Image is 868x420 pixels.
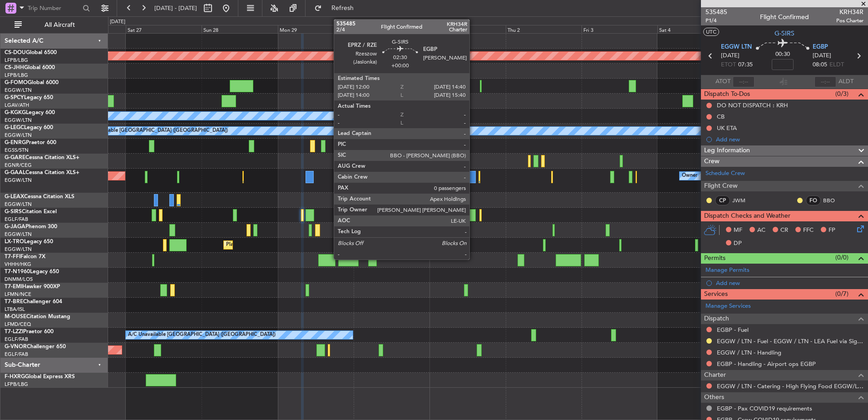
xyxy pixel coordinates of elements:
div: Planned Maint [GEOGRAPHIC_DATA] ([GEOGRAPHIC_DATA]) [226,238,369,252]
span: T7-LZZI [5,329,23,335]
a: M-OUSECitation Mustang [5,314,70,320]
span: T7-N1960 [5,269,30,275]
span: ALDT [838,77,853,86]
div: [DATE] [110,18,125,26]
a: EGGW/LTN [5,246,32,253]
span: G-GAAL [5,170,25,175]
a: EGSS/STN [5,147,29,154]
span: MF [734,226,742,235]
a: LFPB/LBG [5,381,28,388]
span: G-LEGC [5,125,24,130]
a: T7-N1960Legacy 650 [5,269,59,275]
a: LFPB/LBG [5,72,28,79]
span: All Aircraft [24,22,96,28]
span: Dispatch [704,314,729,324]
span: KRH34R [836,7,863,17]
span: ATOT [715,77,730,86]
a: EGGW / LTN - Catering - High Flying Food EGGW/LTN [717,382,863,390]
span: FFC [803,226,814,235]
span: FP [829,226,835,235]
a: LGAV/ATH [5,102,29,109]
span: 535485 [705,7,727,17]
div: Tue 30 [354,25,429,33]
span: EGBP [813,43,828,52]
a: F-HXRGGlobal Express XRS [5,374,75,380]
a: Manage Services [705,302,751,311]
div: Wed 1 [429,25,505,33]
a: EGGW/LTN [5,117,32,124]
span: Leg Information [704,145,750,156]
input: Trip Number [28,1,80,15]
div: Fri 3 [582,25,657,33]
span: M-OUSE [5,314,26,320]
span: CR [780,226,788,235]
a: G-JAGAPhenom 300 [5,224,57,230]
a: Manage Permits [705,266,750,275]
span: (0/0) [835,253,848,262]
div: CB [717,113,725,120]
a: EGGW / LTN - Fuel - EGGW / LTN - LEA Fuel via Signature in EGGW [717,337,863,345]
a: G-LEGCLegacy 600 [5,125,53,130]
a: G-KGKGLegacy 600 [5,110,55,115]
a: EGBP - Fuel [717,326,749,334]
a: EGLF/FAB [5,216,28,223]
div: Flight Confirmed [760,12,809,22]
a: G-VNORChallenger 650 [5,344,66,350]
span: G-SIRS [774,29,794,38]
span: G-ENRG [5,140,26,145]
span: 08:05 [813,60,827,70]
div: Owner [682,169,697,183]
a: EGLF/FAB [5,351,28,358]
span: AC [757,226,765,235]
a: LFMD/CEQ [5,321,31,328]
a: G-SPCYLegacy 650 [5,95,53,100]
a: EGGW/LTN [5,201,32,208]
a: EGGW/LTN [5,132,32,139]
a: T7-EMIHawker 900XP [5,284,60,290]
span: EGGW LTN [721,43,752,52]
div: UK ETA [717,124,737,132]
a: G-GARECessna Citation XLS+ [5,155,79,160]
div: A/C Unavailable [GEOGRAPHIC_DATA] ([GEOGRAPHIC_DATA]) [128,328,276,342]
div: Add new [716,135,863,143]
a: EGBP - Pax COVID19 requirements [717,405,812,412]
span: Dispatch To-Dos [704,89,750,100]
a: EGGW/LTN [5,87,32,94]
span: Dispatch Checks and Weather [704,211,790,221]
a: G-SIRSCitation Excel [5,209,57,215]
span: [DATE] [813,51,831,60]
span: 07:35 [738,60,753,70]
span: G-GARE [5,155,25,160]
a: LFPB/LBG [5,57,28,64]
span: [DATE] [721,51,740,60]
span: G-KGKG [5,110,26,115]
span: G-SPCY [5,95,24,100]
div: A/C Unavailable [GEOGRAPHIC_DATA] ([GEOGRAPHIC_DATA]) [80,124,228,138]
a: LTBA/ISL [5,306,25,313]
a: DNMM/LOS [5,276,33,283]
div: Thu 2 [506,25,582,33]
span: (0/7) [835,289,848,299]
a: EGGW/LTN [5,177,32,184]
span: [DATE] - [DATE] [154,4,197,12]
a: EGGW / LTN - Handling [717,349,781,356]
span: LX-TRO [5,239,24,245]
div: FO [806,195,821,205]
span: ETOT [721,60,736,70]
div: Add new [716,279,863,287]
input: --:-- [733,76,755,87]
div: DO NOT DISPATCH : KRH [717,101,788,109]
button: All Aircraft [10,18,99,32]
span: Pos Charter [836,17,863,25]
span: Flight Crew [704,181,738,191]
span: ELDT [829,60,844,70]
a: CS-DOUGlobal 6500 [5,50,57,55]
span: 00:30 [775,50,790,59]
span: G-LEAX [5,194,24,200]
span: CS-JHH [5,65,24,70]
a: EGBP - Handling - Airport ops EGBP [717,360,816,368]
a: G-ENRGPraetor 600 [5,140,56,145]
span: Crew [704,156,720,167]
a: G-LEAXCessna Citation XLS [5,194,74,200]
span: DP [734,239,742,248]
